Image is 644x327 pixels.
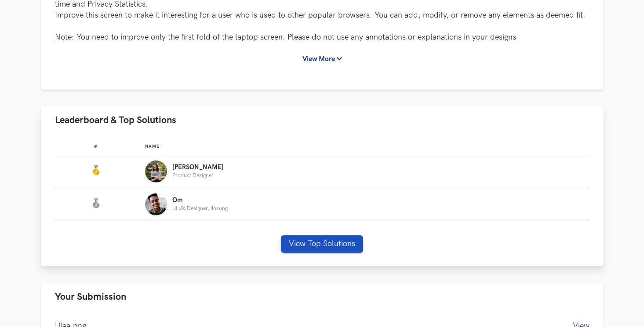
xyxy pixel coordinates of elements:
img: Profile photo [145,160,167,182]
span: # [94,144,98,149]
p: [PERSON_NAME] [172,164,224,171]
button: Your Submission [41,283,604,311]
p: Product Designer [172,173,224,178]
img: Silver Medal [91,198,101,209]
img: Profile photo [145,193,167,215]
button: View Top Solutions [281,235,363,253]
p: UI UX Designer, Ilosung [172,206,228,211]
button: Leaderboard & Top Solutions [41,106,604,134]
span: Name [145,144,160,149]
img: Gold Medal [91,165,101,176]
p: Om [172,197,228,204]
button: View More [295,51,350,67]
span: Leaderboard & Top Solutions [55,114,176,126]
span: Your Submission [55,291,126,303]
div: Leaderboard & Top Solutions [41,134,604,267]
table: Leaderboard [55,137,589,221]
